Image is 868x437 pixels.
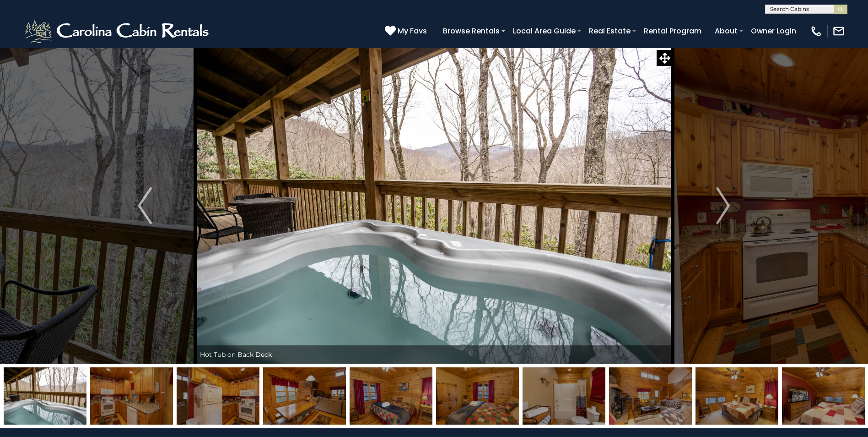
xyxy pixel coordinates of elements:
[782,367,865,425] img: 163272690
[94,48,195,364] button: Previous
[673,48,773,364] button: Next
[695,367,778,425] img: 163272689
[710,23,742,39] a: About
[639,23,706,39] a: Rental Program
[138,187,151,224] img: arrow
[810,25,823,38] img: phone-regular-white.png
[177,367,259,425] img: 163272685
[195,345,673,364] div: Hot Tub on Back Deck
[90,367,173,425] img: 163272684
[609,367,692,425] img: 163272698
[23,17,213,45] img: White-1-2.png
[263,367,346,425] img: 163272697
[350,367,432,425] img: 163272686
[746,23,801,39] a: Owner Login
[385,25,429,37] a: My Favs
[523,367,605,425] img: 163272688
[398,25,427,37] span: My Favs
[508,23,580,39] a: Local Area Guide
[438,23,504,39] a: Browse Rentals
[716,187,730,224] img: arrow
[832,25,845,38] img: mail-regular-white.png
[584,23,635,39] a: Real Estate
[4,367,86,425] img: 163272683
[436,367,519,425] img: 163272687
